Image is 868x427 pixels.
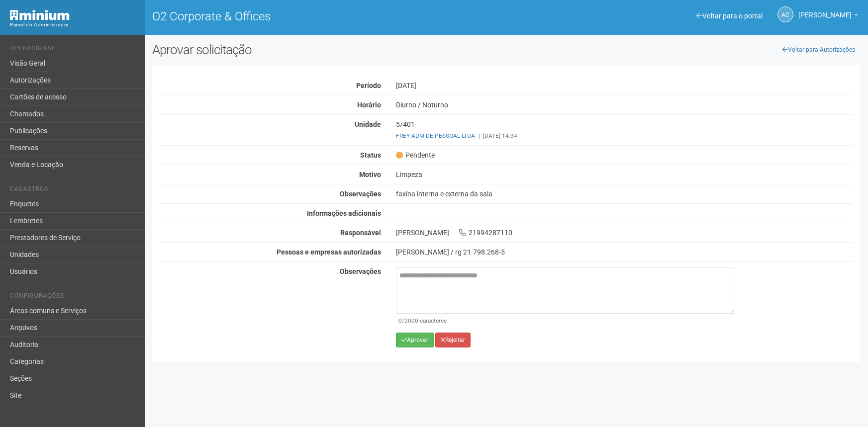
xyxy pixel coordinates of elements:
[152,42,499,57] h2: Aprovar solicitação
[277,248,381,256] strong: Pessoas e empresas autorizadas
[388,189,861,198] div: faxina interna e externa da sala
[355,120,381,128] strong: Unidade
[396,151,435,160] span: Pendente
[388,170,861,179] div: Limpeza
[777,6,793,22] a: AC
[435,333,471,347] button: Rejeitar
[10,45,137,55] li: Operacional
[10,292,137,303] li: Configurações
[356,82,381,89] strong: Período
[340,229,381,237] strong: Responsável
[398,316,733,325] div: /2000 caracteres
[396,248,853,256] div: [PERSON_NAME] / rg 21.798.268-5
[10,185,137,196] li: Cadastros
[396,132,475,139] a: FREY ADM DE PESSOAL LTDA
[357,101,381,109] strong: Horário
[388,228,861,237] div: [PERSON_NAME] 21994287110
[10,20,137,29] div: Painel do Administrador
[798,1,852,19] span: Ana Carla de Carvalho Silva
[396,131,853,140] div: [DATE] 14:34
[398,317,402,324] span: 0
[359,171,381,178] strong: Motivo
[340,267,381,275] strong: Observações
[152,10,499,23] h1: O2 Corporate & Offices
[340,190,381,198] strong: Observações
[388,100,861,109] div: Diurno / Noturno
[479,132,481,139] span: |
[10,10,70,20] img: Minium
[396,333,434,347] button: Aprovar
[388,120,861,140] div: 5/401
[307,209,381,217] strong: Informações adicionais
[798,12,858,20] a: [PERSON_NAME]
[777,42,861,57] a: Voltar para Autorizações
[388,81,861,90] div: [DATE]
[696,12,763,20] a: Voltar para o portal
[360,151,381,159] strong: Status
